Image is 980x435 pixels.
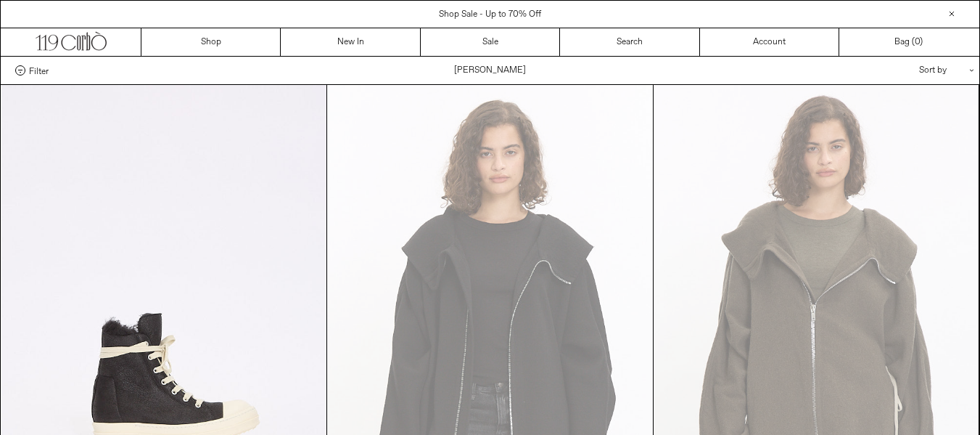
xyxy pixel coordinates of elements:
[834,57,965,84] div: Sort by
[700,28,839,56] a: Account
[915,36,920,48] span: 0
[915,36,923,49] span: )
[439,9,541,20] a: Shop Sale - Up to 70% Off
[141,28,281,56] a: Shop
[29,65,49,76] span: Filter
[839,28,979,56] a: Bag ()
[281,28,420,56] a: New In
[421,28,560,56] a: Sale
[560,28,699,56] a: Search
